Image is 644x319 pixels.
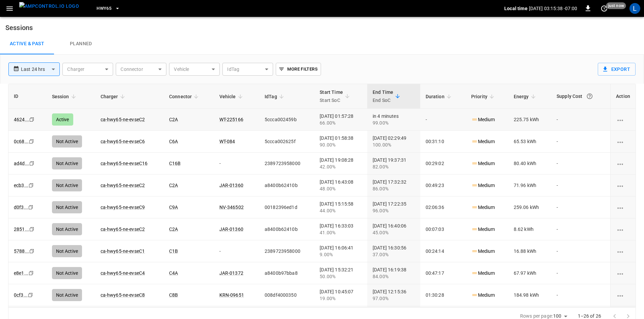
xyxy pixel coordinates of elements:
td: - [551,109,610,131]
div: profile-icon [629,3,640,14]
td: 259.06 kWh [508,196,551,218]
td: 71.96 kWh [508,175,551,196]
p: End SoC [373,96,393,104]
div: copy [29,116,35,123]
div: 66.00% [320,119,362,126]
th: Action [610,84,636,109]
td: - [551,262,610,284]
div: Active [52,113,73,126]
img: ampcontrol.io logo [19,2,79,10]
td: 225.75 kWh [508,109,551,131]
a: KRN-09651 [219,292,244,298]
div: charging session options [616,182,630,189]
td: 2389723958000 [259,240,314,262]
div: [DATE] 16:40:06 [373,222,415,236]
div: End Time [373,88,393,104]
td: - [551,196,610,218]
p: Local time [504,5,528,12]
div: Not Active [52,267,82,279]
div: 100.00% [373,141,415,148]
td: 8.62 kWh [508,218,551,240]
div: [DATE] 01:57:28 [320,113,362,126]
a: ca-hwy65-ne-evseC2 [101,227,145,232]
div: charging session options [616,138,630,145]
div: [DATE] 17:32:32 [373,179,415,192]
span: Start TimeStart SoC [320,88,352,104]
p: Medium [471,292,495,299]
a: ca-hwy65-ne-evseC9 [101,205,145,210]
div: 96.00% [373,207,415,214]
p: Medium [471,226,495,233]
button: Export [598,63,636,76]
a: ca-hwy65-ne-evseC2 [101,183,145,188]
div: copy [28,182,35,189]
p: Medium [471,138,495,145]
div: [DATE] 01:58:38 [320,135,362,148]
span: just now [606,2,626,9]
span: Energy [514,92,538,101]
div: copy [29,160,35,167]
div: copy [28,269,35,277]
div: [DATE] 16:30:56 [373,244,415,258]
div: 90.00% [320,141,362,148]
div: [DATE] 02:29:49 [373,135,415,148]
div: Not Active [52,201,82,213]
div: [DATE] 19:08:28 [320,157,362,170]
td: 65.53 kWh [508,131,551,153]
span: End TimeEnd SoC [373,88,402,104]
button: The cost of your charging session based on your supply rates [584,90,596,102]
div: charging session options [616,116,630,123]
div: Last 24 hrs [21,63,60,76]
div: copy [28,138,35,145]
div: 86.00% [373,185,415,192]
p: Medium [471,270,495,277]
span: Connector [169,92,200,101]
a: WT-084 [219,139,235,144]
div: charging session options [616,160,630,167]
a: C1B [169,248,178,254]
div: [DATE] 15:32:21 [320,266,362,280]
div: charging session options [616,292,630,298]
div: Supply Cost [557,90,605,102]
td: - [420,109,466,131]
td: a8400b62410b [259,218,314,240]
span: Priority [471,92,496,101]
p: Medium [471,160,495,167]
a: e8e1... [14,270,28,276]
p: Medium [471,248,495,255]
td: 008df4000350 [259,284,314,306]
td: 5ccca002459b [259,109,314,131]
a: C2A [169,117,178,122]
div: 41.00% [320,229,362,236]
td: 01:30:28 [420,284,466,306]
td: - [551,131,610,153]
td: 00:49:23 [420,175,466,196]
div: Not Active [52,289,82,301]
div: [DATE] 17:22:35 [373,201,415,214]
div: [DATE] 16:43:08 [320,179,362,192]
div: Not Active [52,223,82,235]
td: 184.98 kWh [508,284,551,306]
button: More Filters [276,63,321,76]
a: WT-225166 [219,117,243,122]
div: [DATE] 10:45:07 [320,288,362,302]
span: HWY65 [97,5,111,12]
span: Charger [101,92,127,101]
div: 99.00% [373,119,415,126]
td: 00:31:10 [420,131,466,153]
div: sessions table [8,84,636,307]
td: 00182396ed1d [259,196,314,218]
a: C8B [169,292,178,298]
td: 16.88 kWh [508,240,551,262]
span: Duration [426,92,453,101]
div: [DATE] 16:33:03 [320,222,362,236]
td: - [551,153,610,175]
td: - [214,153,259,175]
a: ca-hwy65-ne-evseC6 [101,139,145,144]
div: 42.00% [320,163,362,170]
div: [DATE] 19:37:31 [373,157,415,170]
a: 0cf3... [14,292,28,298]
a: 5788... [14,248,29,254]
div: 44.00% [320,207,362,214]
a: JAR-01360 [219,227,243,232]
